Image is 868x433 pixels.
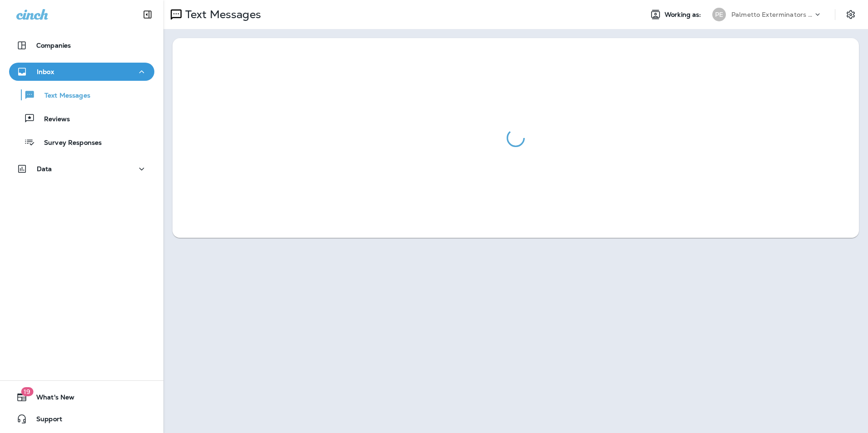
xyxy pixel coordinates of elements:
[21,387,33,396] span: 19
[9,133,154,152] button: Survey Responses
[37,68,54,75] p: Inbox
[182,8,261,21] p: Text Messages
[35,115,70,124] p: Reviews
[9,63,154,81] button: Inbox
[27,394,74,404] span: What's New
[9,109,154,128] button: Reviews
[665,11,703,19] span: Working as:
[37,165,52,172] p: Data
[27,415,62,426] span: Support
[35,139,102,148] p: Survey Responses
[36,42,71,49] p: Companies
[9,410,154,428] button: Support
[712,8,726,21] div: PE
[9,85,154,104] button: Text Messages
[135,5,160,24] button: Collapse Sidebar
[35,92,90,100] p: Text Messages
[9,36,154,54] button: Companies
[731,11,813,18] p: Palmetto Exterminators LLC
[843,6,859,23] button: Settings
[9,388,154,406] button: 19What's New
[9,160,154,178] button: Data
